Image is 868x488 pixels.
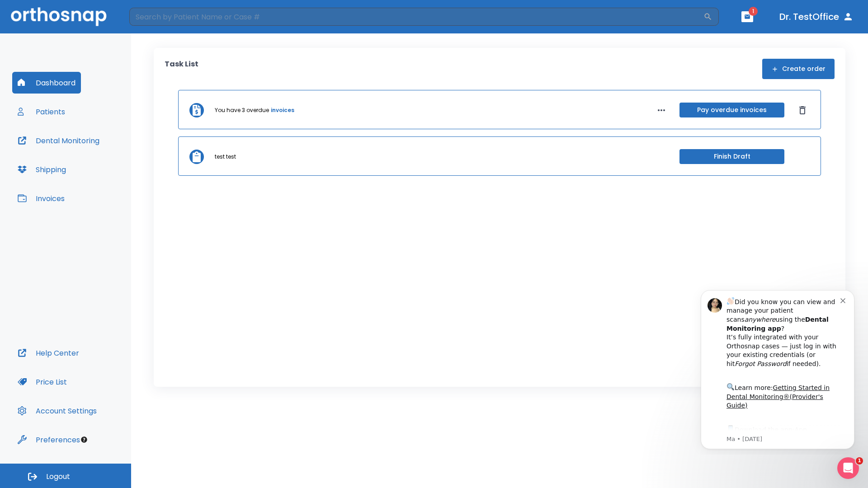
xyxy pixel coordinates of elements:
[679,103,784,117] button: Pay overdue invoices
[215,153,236,161] p: test test
[795,103,810,117] button: Dismiss
[776,9,857,25] button: Dr. TestOffice
[153,14,160,21] button: Dismiss notification
[46,472,70,482] span: Logout
[12,159,71,180] button: Shipping
[687,282,868,455] iframe: Intercom notifications message
[39,153,153,161] p: Message from Ma, sent 7w ago
[12,188,70,209] button: Invoices
[12,101,71,122] button: Patients
[11,7,107,26] img: Orthosnap
[837,457,859,479] iframe: Intercom live chat
[39,144,120,160] a: App Store
[12,371,72,393] button: Price List
[80,436,88,444] div: Tooltip anchor
[165,59,198,79] p: Task List
[215,106,269,114] p: You have 3 overdue
[129,8,703,26] input: Search by Patient Name or Case #
[271,106,294,114] a: invoices
[12,400,102,422] button: Account Settings
[39,142,153,188] div: Download the app: | ​ Let us know if you need help getting started!
[856,457,863,465] span: 1
[12,429,85,450] button: Preferences
[12,72,81,94] button: Dashboard
[12,342,85,364] button: Help Center
[762,59,835,79] button: Create order
[749,7,758,16] span: 1
[12,130,105,151] button: Dental Monitoring
[679,149,784,164] button: Finish Draft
